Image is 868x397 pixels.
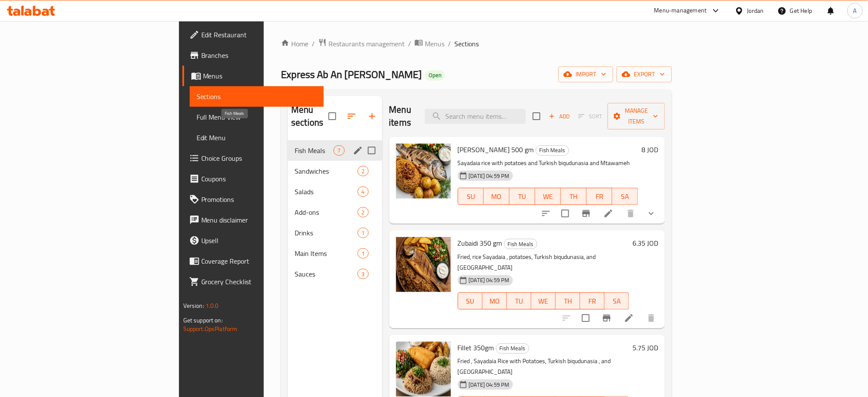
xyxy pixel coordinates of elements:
span: MO [487,190,506,203]
div: Sauces3 [288,264,382,284]
div: Add-ons2 [288,202,382,223]
div: items [358,248,368,259]
span: Coverage Report [201,256,317,266]
span: Salads [295,186,358,197]
p: Fried, rice Sayadaia , potatoes, Turkish biqudunasia, and [GEOGRAPHIC_DATA] [458,252,629,273]
span: Sections [454,39,479,49]
span: Select to update [577,309,595,327]
span: Fish Meals [504,239,537,249]
span: Main Items [295,248,358,259]
span: FR [584,295,601,307]
span: Sections [197,91,317,102]
h2: Menu items [389,103,415,129]
button: delete [641,308,662,328]
button: SU [458,292,483,310]
div: Open [425,70,445,81]
p: Fried , Sayadaia Rice with Potatoes, Turkish biqudunasia , and [GEOGRAPHIC_DATA] [458,356,629,377]
button: WE [535,188,561,205]
div: Menu-management [654,6,707,16]
span: A [853,6,857,15]
span: Menus [425,39,444,49]
span: 7 [334,147,344,155]
span: Add-ons [295,207,358,217]
span: Restaurants management [328,39,405,49]
div: items [358,269,368,279]
button: edit [352,144,364,157]
a: Edit menu item [624,313,634,323]
span: 3 [358,270,368,278]
span: 1 [358,250,368,258]
img: Dennis 500 gm [396,144,451,198]
span: SU [462,190,480,203]
span: Open [425,72,445,79]
button: MO [483,292,507,310]
button: WE [531,292,556,310]
img: Fillet 350gm [396,342,451,397]
span: Sort sections [341,106,362,126]
span: Grocery Checklist [201,277,317,287]
span: Drinks [295,228,358,238]
span: [DATE] 04:59 PM [465,381,513,389]
span: TU [510,295,528,307]
span: Sauces [295,269,358,279]
button: show more [641,203,662,224]
span: Edit Restaurant [201,30,317,40]
nav: breadcrumb [281,38,672,49]
span: Fish Meals [295,145,334,156]
a: Edit Restaurant [182,24,324,45]
button: TH [556,292,580,310]
span: Edit Menu [197,132,317,143]
button: TU [510,188,535,205]
span: Coupons [201,174,317,184]
span: Sandwiches [295,166,358,176]
button: FR [580,292,605,310]
span: Choice Groups [201,153,317,163]
button: SA [605,292,629,310]
span: Full Menu View [197,112,317,122]
span: SU [462,295,479,307]
span: 1 [358,229,368,237]
button: Add section [362,106,382,126]
div: Fish Meals7edit [288,140,382,161]
div: items [334,145,344,156]
li: / [448,39,451,49]
a: Choice Groups [182,148,324,168]
span: Zubaidi 350 gm [458,237,502,250]
span: Select to update [556,205,574,223]
button: export [617,66,672,82]
a: Upsell [182,230,324,251]
div: Salads4 [288,181,382,202]
span: Branches [201,50,317,60]
a: Branches [182,45,324,66]
span: Express Ab An [PERSON_NAME] [281,65,422,84]
button: Branch-specific-item [576,203,597,224]
input: search [425,109,526,124]
a: Full Menu View [190,107,324,127]
p: Sayadaia rice with potatoes and Turkish biqudunasia and Mtawameh [458,158,638,168]
span: [PERSON_NAME] 500 gm [458,143,534,156]
button: import [558,66,613,82]
a: Coverage Report [182,251,324,271]
span: import [565,69,606,80]
button: SA [612,188,638,205]
h6: 5.75 JOD [632,342,658,354]
a: Restaurants management [318,38,405,49]
button: SU [458,188,484,205]
span: WE [535,295,552,307]
a: Support.OpsPlatform [183,323,238,334]
span: Select all sections [323,107,341,125]
a: Sections [190,86,324,107]
span: Fish Meals [536,145,569,155]
h6: 8 JOD [641,144,658,156]
span: 2 [358,167,368,175]
svg: Show Choices [646,208,656,219]
a: Promotions [182,189,324,210]
span: [DATE] 04:59 PM [465,276,513,284]
div: items [358,186,368,197]
span: TU [513,190,532,203]
a: Coupons [182,168,324,189]
div: items [358,166,368,176]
